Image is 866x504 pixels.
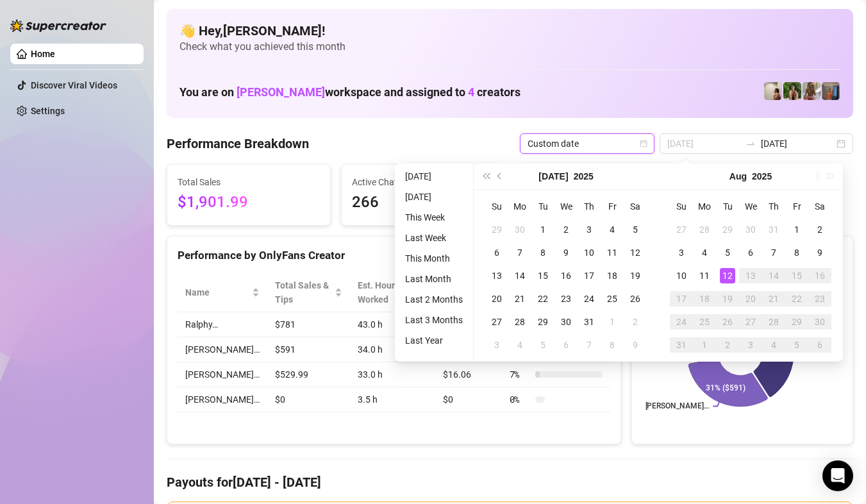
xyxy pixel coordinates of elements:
[535,268,551,283] div: 15
[400,189,468,205] li: [DATE]
[510,392,530,407] span: 0 %
[578,195,601,218] th: Th
[350,337,435,362] td: 34.0 h
[489,222,504,237] div: 29
[693,241,716,264] td: 2025-08-04
[785,195,808,218] th: Fr
[743,245,758,260] div: 6
[743,222,758,237] div: 30
[485,195,508,218] th: Su
[716,310,739,333] td: 2025-08-26
[267,273,350,312] th: Total Sales & Tips
[604,245,620,260] div: 11
[531,195,554,218] th: Tu
[485,241,508,264] td: 2025-07-06
[604,268,620,283] div: 18
[739,310,762,333] td: 2025-08-27
[237,85,325,99] span: [PERSON_NAME]
[785,218,808,241] td: 2025-08-01
[604,222,620,237] div: 4
[761,137,834,151] input: End date
[624,218,647,241] td: 2025-07-05
[178,387,267,412] td: [PERSON_NAME]…
[578,241,601,264] td: 2025-07-10
[628,268,643,283] div: 19
[716,241,739,264] td: 2025-08-05
[624,264,647,287] td: 2025-07-19
[789,291,804,307] div: 22
[812,337,828,353] div: 6
[822,82,840,100] img: Wayne
[785,241,808,264] td: 2025-08-08
[493,164,507,189] button: Previous month (PageUp)
[179,22,840,40] h4: 👋 Hey, [PERSON_NAME] !
[752,164,772,189] button: Choose a year
[578,287,601,310] td: 2025-07-24
[739,241,762,264] td: 2025-08-06
[512,245,528,260] div: 7
[400,271,468,287] li: Last Month
[716,264,739,287] td: 2025-08-12
[785,287,808,310] td: 2025-08-22
[628,314,643,330] div: 2
[674,222,689,237] div: 27
[554,333,578,357] td: 2025-08-06
[674,268,689,283] div: 10
[628,245,643,260] div: 12
[468,85,474,99] span: 4
[267,362,350,387] td: $529.99
[624,241,647,264] td: 2025-07-12
[624,310,647,333] td: 2025-08-02
[808,287,831,310] td: 2025-08-23
[531,310,554,333] td: 2025-07-29
[762,264,785,287] td: 2025-08-14
[400,333,468,348] li: Last Year
[275,278,332,307] span: Total Sales & Tips
[601,264,624,287] td: 2025-07-18
[508,287,531,310] td: 2025-07-21
[745,139,756,149] span: swap-right
[267,387,350,412] td: $0
[766,314,781,330] div: 28
[789,337,804,353] div: 5
[601,218,624,241] td: 2025-07-04
[812,222,828,237] div: 2
[489,291,504,307] div: 20
[785,264,808,287] td: 2025-08-15
[350,362,435,387] td: 33.0 h
[739,264,762,287] td: 2025-08-13
[178,337,267,362] td: [PERSON_NAME]…
[604,337,620,353] div: 8
[581,314,597,330] div: 31
[766,222,781,237] div: 31
[31,106,65,116] a: Settings
[554,264,578,287] td: 2025-07-16
[178,247,610,264] div: Performance by OnlyFans Creator
[743,337,758,353] div: 3
[808,310,831,333] td: 2025-08-30
[762,241,785,264] td: 2025-08-07
[400,251,468,266] li: This Month
[670,287,693,310] td: 2025-08-17
[624,195,647,218] th: Sa
[31,49,55,59] a: Home
[578,264,601,287] td: 2025-07-17
[716,287,739,310] td: 2025-08-19
[743,291,758,307] div: 20
[670,310,693,333] td: 2025-08-24
[508,241,531,264] td: 2025-07-07
[178,175,320,189] span: Total Sales
[400,292,468,307] li: Last 2 Months
[785,310,808,333] td: 2025-08-29
[720,314,735,330] div: 26
[766,245,781,260] div: 7
[716,218,739,241] td: 2025-07-29
[601,310,624,333] td: 2025-08-01
[178,362,267,387] td: [PERSON_NAME]…
[535,245,551,260] div: 8
[485,310,508,333] td: 2025-07-27
[558,291,574,307] div: 23
[670,195,693,218] th: Su
[508,195,531,218] th: Mo
[350,387,435,412] td: 3.5 h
